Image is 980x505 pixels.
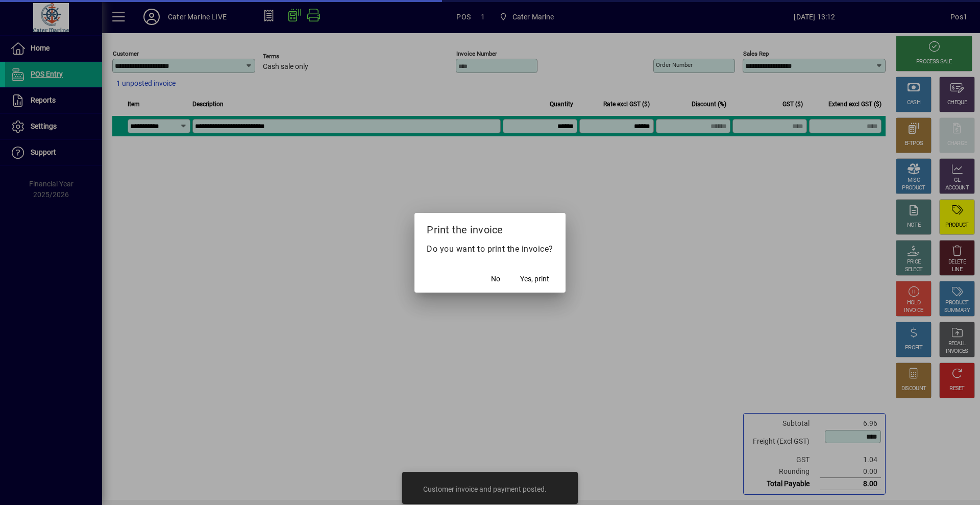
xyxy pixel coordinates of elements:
[414,213,566,243] h2: Print the invoice
[516,270,553,288] button: Yes, print
[479,270,512,288] button: No
[491,274,500,284] span: No
[427,243,553,255] p: Do you want to print the invoice?
[520,274,549,284] span: Yes, print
